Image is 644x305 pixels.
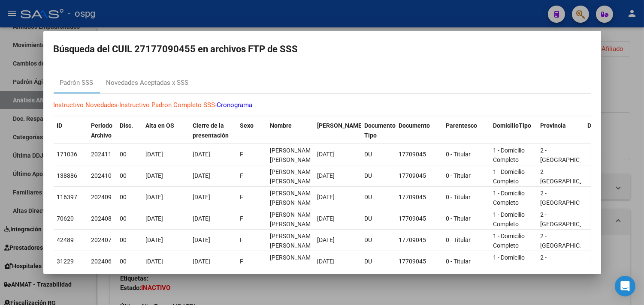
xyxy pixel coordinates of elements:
datatable-header-cell: Provincia [537,117,584,145]
span: 31229 [57,258,74,265]
span: 171036 [57,151,78,158]
span: Provincia [541,122,566,129]
span: 0 - Titular [446,236,471,243]
span: BEAUFILS, MONICA ALEJANDRA [270,233,317,249]
span: F [240,172,244,179]
span: Período Archivo [91,122,113,139]
span: Alta en OS [146,122,175,129]
span: Documento [399,122,430,129]
datatable-header-cell: Cierre de la presentación [190,117,237,145]
span: Departamento [588,122,627,129]
span: DomicilioTipo [493,122,532,129]
span: 1 - Domicilio Completo [493,190,525,206]
datatable-header-cell: Fecha Nac. [314,117,361,145]
a: Instructivo Padron Completo SSS [120,101,215,109]
span: [DATE] [146,236,163,243]
span: 2 - [GEOGRAPHIC_DATA] [541,233,599,249]
span: [DATE] [317,258,335,265]
span: 0 - Titular [446,151,471,158]
datatable-header-cell: DomicilioTipo [490,117,537,145]
span: Parentesco [446,122,478,129]
span: 42489 [57,236,74,243]
span: Nombre [270,122,292,129]
span: ID [57,122,63,129]
div: 00 [120,257,139,266]
div: DU [365,150,392,159]
datatable-header-cell: Documento [396,117,443,145]
a: Cronograma [217,101,253,109]
span: Sexo [240,122,254,129]
div: 00 [120,171,139,181]
span: [DATE] [193,258,211,265]
span: 70620 [57,215,74,222]
datatable-header-cell: ID [54,117,88,145]
span: BEAUFILS, MONICA ALEJANDRA [270,168,317,185]
span: 0 - Titular [446,194,471,200]
datatable-header-cell: Sexo [237,117,267,145]
datatable-header-cell: Parentesco [443,117,490,145]
div: 17709045 [399,171,439,181]
datatable-header-cell: Nombre [267,117,314,145]
span: F [240,194,244,200]
div: Padrón SSS [60,78,94,88]
span: [DATE] [193,194,211,200]
span: F [240,215,244,222]
div: Novedades Aceptadas x SSS [106,78,189,88]
span: 202411 [91,151,112,158]
span: 202409 [91,194,112,200]
span: 202407 [91,236,112,243]
div: 00 [120,192,139,202]
span: [DATE] [146,215,163,222]
span: [DATE] [193,215,211,222]
span: 1 - Domicilio Completo [493,211,525,228]
datatable-header-cell: Alta en OS [142,117,190,145]
span: 2 - [GEOGRAPHIC_DATA] [541,168,599,185]
span: [DATE] [193,236,211,243]
div: DU [365,257,392,266]
div: DU [365,235,392,245]
span: BEAUFILS, MONICA ALEJANDRA [270,190,317,206]
div: 17709045 [399,192,439,202]
span: F [240,258,244,265]
div: 17709045 [399,257,439,266]
span: BEAUFILS, MONICA ALEJANDRA [270,147,317,164]
span: 2 - [GEOGRAPHIC_DATA] [541,254,599,271]
div: 00 [120,235,139,245]
span: F [240,236,244,243]
span: 202410 [91,172,112,179]
span: 0 - Titular [446,258,471,265]
div: 00 [120,214,139,224]
span: 1 - Domicilio Completo [493,147,525,164]
span: 2 - [GEOGRAPHIC_DATA] [541,211,599,228]
span: [DATE] [317,194,335,200]
span: [DATE] [146,258,163,265]
a: Instructivo Novedades [54,101,118,109]
span: 202406 [91,258,112,265]
span: 1 - Domicilio Completo [493,233,525,249]
span: 0 - Titular [446,172,471,179]
div: DU [365,192,392,202]
span: BEAUFILS, MONICA ALEJANDRA [270,211,317,228]
span: [DATE] [317,236,335,243]
span: 1 - Domicilio Completo [493,254,525,271]
div: DU [365,214,392,224]
span: [DATE] [193,151,211,158]
span: [DATE] [193,172,211,179]
span: F [240,151,244,158]
span: 2 - [GEOGRAPHIC_DATA] [541,190,599,206]
span: 202408 [91,215,112,222]
span: Cierre de la presentación [193,122,229,139]
div: 00 [120,150,139,159]
span: 116397 [57,194,78,200]
span: [DATE] [317,215,335,222]
span: Disc. [120,122,133,129]
div: DU [365,171,392,181]
span: 138886 [57,172,78,179]
span: [DATE] [317,172,335,179]
datatable-header-cell: Documento Tipo [361,117,396,145]
span: [DATE] [317,151,335,158]
datatable-header-cell: Período Archivo [88,117,117,145]
div: Open Intercom Messenger [615,276,635,296]
p: - - [54,100,591,110]
div: 17709045 [399,150,439,159]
